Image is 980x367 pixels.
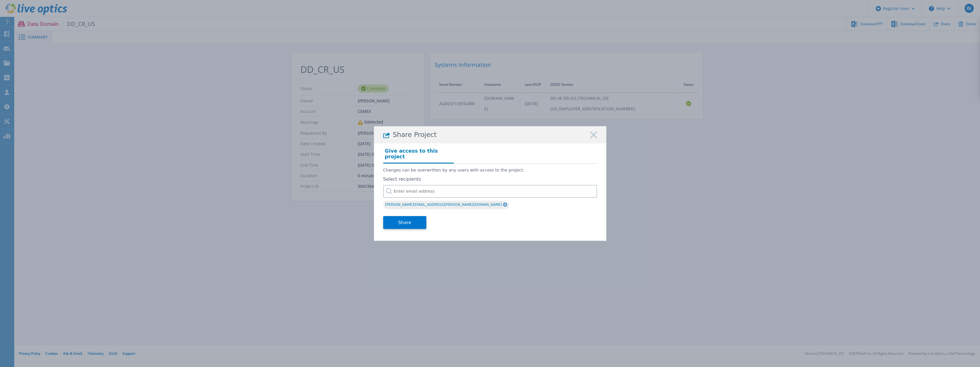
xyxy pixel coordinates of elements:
span: Share Project [393,131,437,139]
p: Changes can be overwritten by any users with access to the project. [383,168,597,173]
label: Select recipients [383,177,597,182]
button: Share [383,216,426,229]
div: [PERSON_NAME][EMAIL_ADDRESS][PERSON_NAME][DOMAIN_NAME] [383,201,509,209]
input: Enter email address [383,185,597,198]
h4: Give access to this project [383,146,454,163]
